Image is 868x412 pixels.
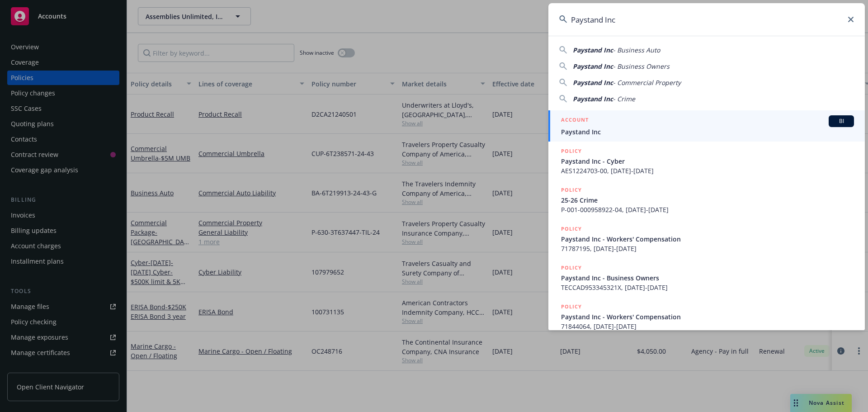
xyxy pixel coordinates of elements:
span: Paystand Inc - Cyber [561,156,854,166]
a: POLICYPaystand Inc - Business OwnersTECCAD953345321X, [DATE]-[DATE] [548,258,865,297]
h5: POLICY [561,302,582,311]
span: TECCAD953345321X, [DATE]-[DATE] [561,283,854,292]
span: Paystand Inc - Workers' Compensation [561,312,854,322]
a: POLICYPaystand Inc - CyberAES1224703-00, [DATE]-[DATE] [548,142,865,180]
span: P-001-000958922-04, [DATE]-[DATE] [561,205,854,214]
span: Paystand Inc [573,95,613,103]
span: - Commercial Property [613,78,681,87]
span: Paystand Inc [573,62,613,71]
input: Search... [548,3,865,36]
span: - Business Owners [613,62,670,71]
a: ACCOUNTBIPaystand Inc [548,110,865,142]
span: Paystand Inc - Workers' Compensation [561,234,854,244]
span: Paystand Inc [573,78,613,87]
h5: POLICY [561,185,582,194]
span: AES1224703-00, [DATE]-[DATE] [561,166,854,175]
a: POLICY25-26 CrimeP-001-000958922-04, [DATE]-[DATE] [548,180,865,219]
span: 71787195, [DATE]-[DATE] [561,244,854,253]
a: POLICYPaystand Inc - Workers' Compensation71844064, [DATE]-[DATE] [548,297,865,336]
a: POLICYPaystand Inc - Workers' Compensation71787195, [DATE]-[DATE] [548,219,865,258]
span: - Business Auto [613,46,660,54]
span: Paystand Inc - Business Owners [561,273,854,283]
span: - Crime [613,95,635,103]
span: BI [832,117,850,125]
span: 25-26 Crime [561,195,854,205]
h5: POLICY [561,224,582,233]
h5: POLICY [561,147,582,156]
span: Paystand Inc [573,46,613,54]
h5: ACCOUNT [561,115,589,126]
h5: POLICY [561,263,582,272]
span: 71844064, [DATE]-[DATE] [561,322,854,331]
span: Paystand Inc [561,127,854,137]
